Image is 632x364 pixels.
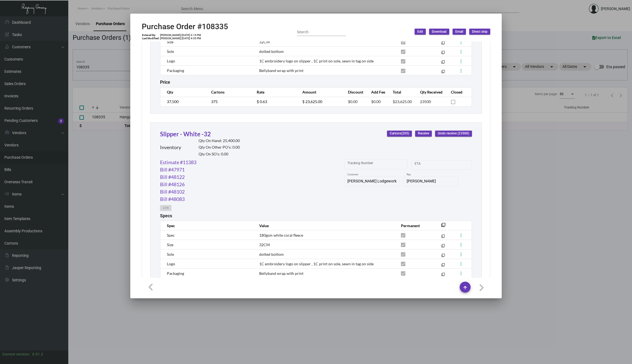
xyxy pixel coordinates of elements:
th: Value [254,221,395,230]
a: Bill #48102 [160,188,185,195]
th: Cartons [206,87,251,97]
span: Bellyband wrap with print [259,271,303,276]
a: Estimate #11383 [160,159,196,166]
th: Qty [160,87,206,97]
span: 1C embroidery logo on slipper , 1C print on sole, sewn in tag on side [259,59,374,63]
span: $0.00 [348,99,358,104]
span: dotted bottom [259,252,284,257]
span: 180gsm white coral fleece [259,233,303,237]
span: Receive [418,131,429,136]
h2: Purchase Order #108335 [142,22,228,31]
span: 32CM [259,242,270,247]
span: Logo [167,59,175,63]
mat-icon: filter_none [441,236,445,239]
th: Closed [445,87,472,97]
span: Undo receive (23500) [438,131,469,136]
td: Last Modified: [142,37,160,40]
mat-icon: filter_none [441,255,445,258]
span: 1C embroidery logo on slipper , 1C print on sole, sewn in tag on side [259,261,374,266]
mat-icon: filter_none [441,264,445,268]
th: Qty Received [415,87,445,97]
th: Add Fee [366,87,387,97]
mat-icon: filter_none [441,245,445,249]
span: Size [167,242,173,247]
button: Edit [415,29,426,35]
th: Discount [342,87,366,97]
span: $23,625.00 [393,99,412,104]
h2: Qty On Hand: 25,400.00 [199,139,240,143]
div: Current version: [2,351,30,357]
span: 23500 [420,99,431,104]
span: Sole [167,252,174,257]
h2: Specs [160,213,172,218]
span: Size [167,40,173,44]
span: 32CM [259,40,270,44]
mat-icon: filter_none [441,274,445,277]
button: Download [429,29,449,35]
mat-icon: filter_none [441,61,445,65]
a: Bill #48126 [160,181,185,188]
h2: Qty On Other PO’s: 0.00 [199,145,240,150]
span: Packaging [167,68,184,73]
span: Link [163,206,169,210]
span: Logo [167,261,175,266]
h2: Qty On SO’s: 0.00 [199,152,240,157]
td: Entered By: [142,34,160,37]
span: Bellyband wrap with print [259,68,303,73]
h2: Price [160,80,170,85]
button: Cartons(205) [387,131,412,137]
input: Start date [415,163,432,167]
span: Email [455,29,463,34]
span: Packaging [167,271,184,276]
th: Spec [160,221,254,230]
td: [PERSON_NAME] [DATE] 3:14 PM [160,34,201,37]
a: Bill #48083 [160,195,185,203]
span: Cartons [390,131,409,136]
div: 0.51.2 [32,351,43,357]
a: Slipper - White -32 [160,130,211,138]
mat-icon: filter_none [441,224,445,229]
span: Direct ship [472,29,488,34]
span: Edit [417,29,423,34]
mat-icon: filter_none [441,42,445,46]
th: Rate [251,87,297,97]
td: [PERSON_NAME] [DATE] 4:05 PM [160,37,201,40]
h2: Inventory [160,145,181,151]
span: dotted bottom [259,49,284,54]
button: Receive [415,131,432,137]
mat-icon: filter_none [441,52,445,55]
button: Direct ship [469,29,490,35]
button: Undo receive (23500) [435,131,472,137]
a: Bill #48122 [160,173,185,181]
span: $0.00 [371,99,381,104]
input: End date [436,163,462,167]
span: Sole [167,49,174,54]
th: Amount [297,87,342,97]
a: Bill #47971 [160,166,185,173]
button: Link [160,205,172,211]
span: (205) [401,131,409,135]
span: Spec [167,233,175,237]
th: Total [387,87,415,97]
button: Email [453,29,466,35]
mat-icon: filter_none [441,71,445,74]
span: Download [432,29,447,34]
th: Permanent [395,221,433,230]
